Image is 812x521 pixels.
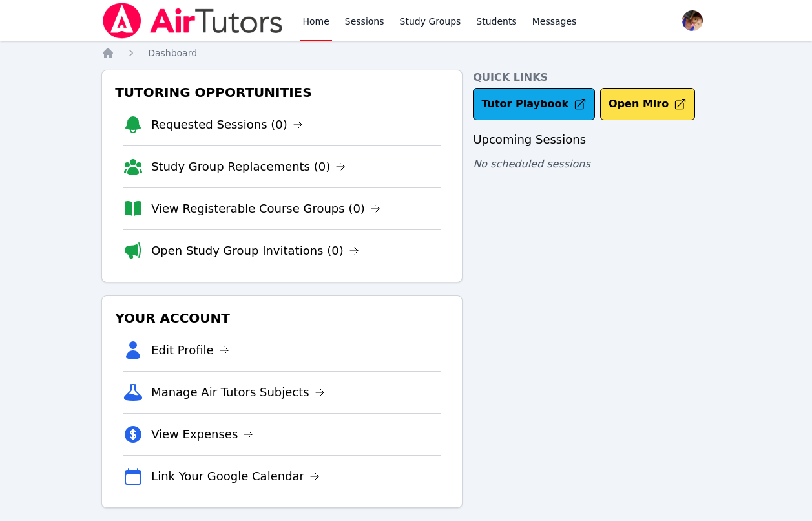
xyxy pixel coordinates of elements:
[473,158,590,170] span: No scheduled sessions
[148,48,197,58] span: Dashboard
[151,242,359,260] a: Open Study Group Invitations (0)
[112,81,452,104] h3: Tutoring Opportunities
[151,200,380,218] a: View Registerable Course Groups (0)
[473,70,711,85] h4: Quick Links
[151,425,253,443] a: View Expenses
[151,158,346,176] a: Study Group Replacements (0)
[148,47,197,59] a: Dashboard
[151,116,303,134] a: Requested Sessions (0)
[473,88,595,120] a: Tutor Playbook
[473,131,711,149] h3: Upcoming Sessions
[532,15,577,28] span: Messages
[600,88,695,120] button: Open Miro
[151,467,320,485] a: Link Your Google Calendar
[101,3,284,39] img: Air Tutors
[101,47,711,59] nav: Breadcrumb
[151,341,229,359] a: Edit Profile
[112,306,452,330] h3: Your Account
[151,383,325,401] a: Manage Air Tutors Subjects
